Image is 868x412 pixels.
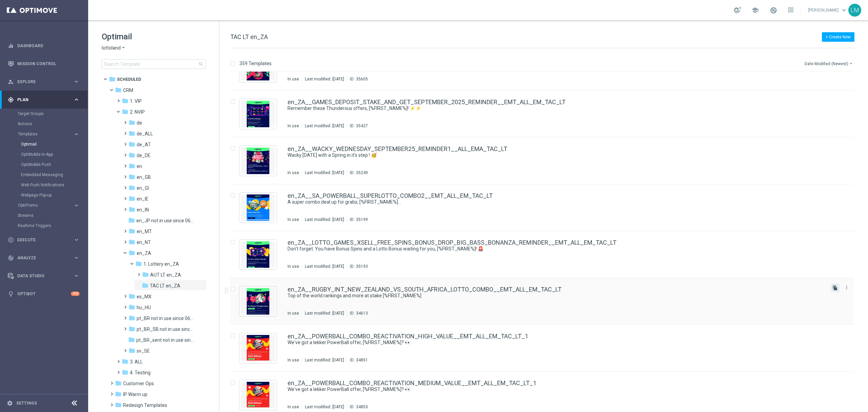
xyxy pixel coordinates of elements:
[21,139,87,149] div: Optimail
[8,97,14,103] i: gps_fixed
[288,339,825,346] div: We've got a lekker PowerBall offer, [%FIRST_NAME%]? 👀
[21,160,87,170] div: OptiMobile Push
[288,193,493,199] a: en_ZA__SA_POWERBALL_SUPERLOTTO_COMBO2__EMT_ALL_EM_TAC_LT
[223,184,867,231] div: Press SPACE to select this row.
[223,137,867,184] div: Press SPACE to select this row.
[137,207,149,213] span: en_IN
[241,194,275,221] img: 35199.jpeg
[288,152,810,158] a: Wacky [DATE] with a Spring in it's step ! 🥳
[18,203,80,208] button: OptiPromo keyboard_arrow_right
[223,278,867,325] div: Press SPACE to select this row.
[241,101,275,127] img: 35427.jpeg
[7,43,80,49] button: equalizer Dashboard
[356,357,368,363] div: 34851
[137,131,153,137] span: de_ALL
[241,288,275,315] img: 34613.jpeg
[137,250,151,256] span: en_ZA
[356,311,368,316] div: 34613
[288,105,810,112] a: Remember these Thunderous offers, [%FIRST_NAME%]! ⚡⚡
[230,33,268,40] span: TAC LT en_ZA
[288,293,810,299] a: Top of the world rankings and more at stake [%FIRST_NAME%]
[302,264,347,269] div: Last modified: [DATE]
[18,111,71,116] a: Target Groups
[73,131,80,137] i: keyboard_arrow_right
[137,315,195,321] span: pt_BR not in use since 06/2025
[137,185,149,191] span: en_GI
[347,264,368,269] div: ID:
[8,273,73,279] div: Data Studio
[123,391,147,397] span: IP Warm up
[137,348,150,354] span: sv_SE
[288,170,299,175] div: In use
[18,131,80,137] button: Templates keyboard_arrow_right
[18,213,71,218] a: Streams
[128,217,135,224] i: folder
[21,182,71,188] a: Web Push Notifications
[18,109,87,119] div: Target Groups
[150,272,181,278] span: AUT LT en_ZA
[129,249,135,256] i: folder
[129,152,135,158] i: folder
[122,358,129,365] i: folder
[18,129,87,200] div: Templates
[7,97,80,102] button: gps_fixed Plan keyboard_arrow_right
[840,6,848,14] span: keyboard_arrow_down
[288,264,299,269] div: In use
[7,273,80,279] div: Data Studio keyboard_arrow_right
[129,141,135,148] i: folder
[17,98,73,102] span: Plan
[7,237,80,243] div: play_circle_outline Execute keyboard_arrow_right
[129,119,135,126] i: folder
[129,239,135,245] i: folder
[129,130,135,137] i: folder
[223,231,867,278] div: Press SPACE to select this row.
[7,255,80,261] div: track_changes Analyze keyboard_arrow_right
[8,237,73,243] div: Execute
[288,105,825,112] div: Remember these Thunderous offers, [%FIRST_NAME%]! ⚡⚡
[21,172,71,177] a: Embedded Messaging
[21,190,87,200] div: Webpage Pop-up
[288,311,299,316] div: In use
[288,293,825,299] div: Top of the world rankings and more at stake [%FIRST_NAME%]
[288,246,825,252] div: Don't forget: You have Bonus Spins and a Lotto Bonus waiting for you, [%FIRST_NAME%]! 🚨
[142,282,149,289] i: folder
[129,293,135,300] i: folder
[21,149,87,160] div: OptiMobile In-App
[102,31,205,42] h1: Optimail
[122,108,129,115] i: folder
[288,404,299,410] div: In use
[18,210,87,221] div: Streams
[129,184,135,191] i: folder
[302,311,347,316] div: Last modified: [DATE]
[347,76,368,82] div: ID:
[347,123,368,129] div: ID:
[137,294,152,300] span: es_MX
[18,132,73,136] div: Templates
[8,237,14,243] i: play_circle_outline
[137,326,195,332] span: pt_BR_SB not in use since 06/2025
[129,228,135,235] i: folder
[137,163,142,169] span: en
[288,386,810,393] a: We've got a lekker PowerBall offer, [%FIRST_NAME%]? 👀
[848,61,854,66] i: arrow_drop_down
[17,37,80,55] a: Dashboard
[115,401,122,408] i: folder
[136,337,195,343] span: pt_BR_sent not in use since 06/2025
[73,255,80,261] i: keyboard_arrow_right
[288,123,299,129] div: In use
[7,291,80,297] button: lightbulb Optibot +10
[288,357,299,363] div: In use
[130,359,143,365] span: 3. ALL
[17,238,73,242] span: Execute
[129,315,135,321] i: folder
[21,162,71,167] a: OptiMobile Push
[288,240,616,246] a: en_ZA__LOTTO_GAMES_XSELL_FREE_SPINS_BONUS_DROP_BIG_BASS_BONANZA_REMINDER__EMT_ALL_EM_TAC_LT
[288,380,536,386] a: en_ZA__POWERBALL_COMBO_REACTIVATION_MEDIUM_VALUE__EMT_ALL_EM_TAC_LT_1
[8,79,14,85] i: person_search
[129,163,135,169] i: folder
[115,380,122,387] i: folder
[130,98,142,104] span: 1. VIP
[7,61,80,67] div: Mission Control
[123,380,154,387] span: Customer Ops
[288,339,810,346] a: We've got a lekker PowerBall offer, [%FIRST_NAME%]? 👀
